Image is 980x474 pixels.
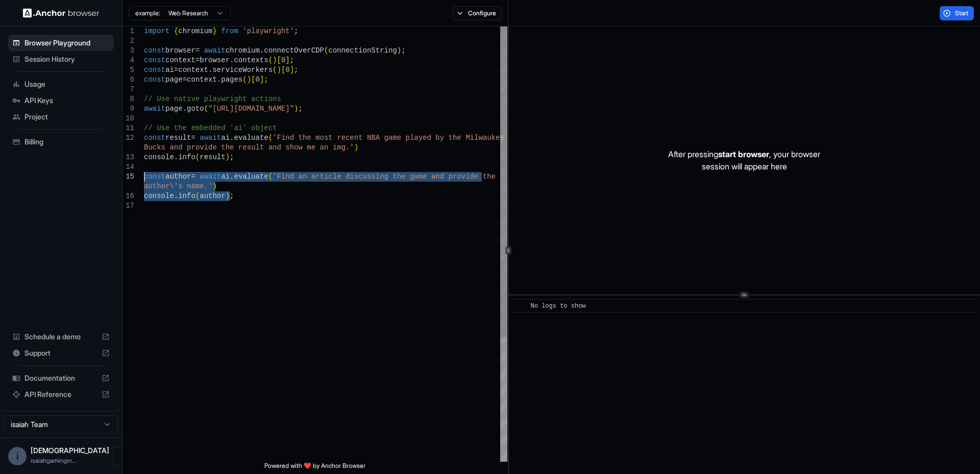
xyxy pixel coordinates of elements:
span: API Keys [24,95,110,106]
span: const [144,56,165,64]
span: . [230,172,234,181]
span: Billing [24,137,110,147]
div: 12 [122,133,134,143]
span: Bucks and provide the result and show me an img.' [144,143,354,152]
span: = [191,134,195,142]
div: 14 [122,162,134,172]
span: . [230,56,234,64]
span: } [212,27,216,35]
span: ) [247,76,251,84]
div: i [8,447,27,465]
span: ; [401,46,405,55]
span: import [144,27,169,35]
span: result [200,153,225,161]
button: Configure [452,6,502,20]
span: start browser [718,149,769,159]
span: ] [290,66,294,74]
span: serviceWorkers [212,66,273,74]
span: 'Find the most recent NBA game played by the Milwa [273,134,487,142]
span: ai [221,172,230,181]
span: evaluate [234,134,268,142]
span: Usage [24,79,110,89]
span: ( [268,134,273,142]
span: ( [195,153,200,161]
span: chromium [178,27,212,35]
div: 10 [122,114,134,123]
span: ​ [518,301,523,311]
span: { [174,27,178,35]
span: ( [204,105,208,113]
span: await [200,172,221,181]
span: contexts [234,56,268,64]
span: const [144,134,165,142]
span: [ [277,56,281,64]
span: pages [221,76,242,84]
span: ukee [487,134,504,142]
div: 6 [122,75,134,85]
span: ( [324,46,328,55]
span: Start [955,9,969,17]
span: author [165,172,191,181]
span: Support [24,348,97,358]
div: Project [8,109,114,125]
div: 9 [122,104,134,114]
span: ] [260,76,264,84]
span: context [165,56,195,64]
span: he [487,172,496,181]
div: 13 [122,153,134,162]
span: ) [354,143,358,152]
button: Open menu [113,447,132,465]
span: . [260,46,264,55]
span: const [144,46,165,55]
span: browser [200,56,230,64]
span: info [178,192,195,200]
span: ; [230,153,234,161]
span: ] [285,56,289,64]
div: 7 [122,85,134,94]
span: const [144,76,165,84]
span: Project [24,112,110,122]
span: await [144,105,165,113]
span: ; [294,66,298,74]
span: . [183,105,187,113]
span: ) [226,153,230,161]
span: context [178,66,208,74]
span: ; [290,56,294,64]
p: After pressing , your browser session will appear here [668,148,820,172]
span: ( [242,76,247,84]
div: Session History [8,51,114,67]
div: 3 [122,46,134,56]
span: ; [298,105,302,113]
span: Schedule a demo [24,332,97,342]
span: ( [268,56,273,64]
div: 5 [122,65,134,75]
span: connectionString [328,46,397,55]
div: Support [8,345,114,361]
span: ; [230,192,234,200]
span: connectOverCDP [264,46,324,55]
span: ; [264,76,268,84]
div: Schedule a demo [8,329,114,345]
span: example: [135,9,160,17]
span: 0 [255,76,259,84]
span: // Use native playwright actions [144,95,281,103]
button: Start [940,6,974,20]
span: . [217,76,221,84]
span: "[URL][DOMAIN_NAME]" [208,105,294,113]
span: ) [294,105,298,113]
span: ( [268,172,273,181]
span: ) [273,56,277,64]
span: console [144,192,174,200]
span: page [165,105,183,113]
span: 0 [281,56,285,64]
span: await [204,46,226,55]
span: Browser Playground [24,38,110,48]
span: 'Find an article discussing the game and provide t [273,172,487,181]
span: = [195,56,200,64]
span: // Use the embedded 'ai' object [144,124,277,132]
span: info [178,153,195,161]
span: 0 [285,66,289,74]
span: No logs to show [531,303,586,310]
span: author\'s name.' [144,182,212,190]
div: 16 [122,191,134,201]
